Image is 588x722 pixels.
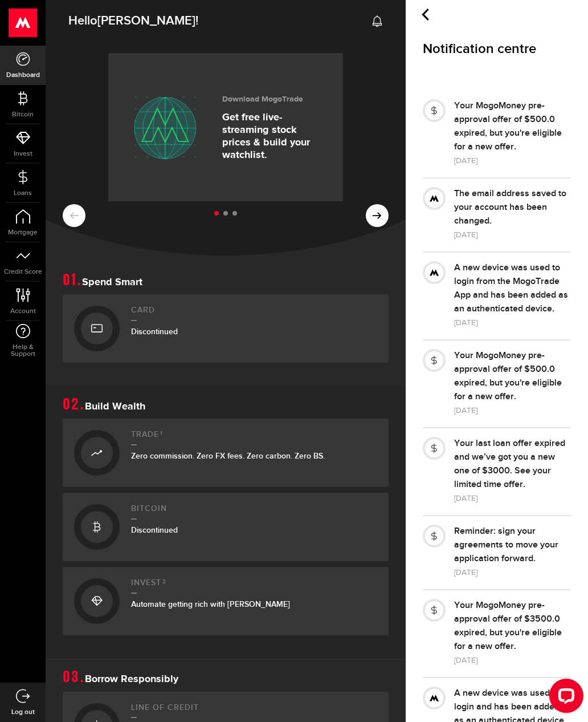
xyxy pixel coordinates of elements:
[131,703,377,719] h2: Line of credit
[454,154,571,168] div: [DATE]
[131,525,178,535] span: Discontinued
[222,111,326,161] p: Get free live-streaming stock prices & build your watchlist.
[454,492,571,505] div: [DATE]
[63,567,389,635] a: Invest2Automate getting rich with [PERSON_NAME]
[454,261,571,316] div: A new device was used to login from the MogoTrade App and has been added as an authenticated device.
[63,294,389,363] a: CardDiscontinued
[162,578,166,585] sup: 2
[454,654,571,667] div: [DATE]
[454,349,571,404] div: Your MogoMoney pre-approval offer of $500.0 expired, but you're eligible for a new offer.
[131,599,290,609] span: Automate getting rich with [PERSON_NAME]
[63,493,389,561] a: BitcoinDiscontinued
[454,599,571,654] div: Your MogoMoney pre-approval offer of $3500.0 expired, but you're eligible for a new offer.
[454,404,571,417] div: [DATE]
[454,316,571,330] div: [DATE]
[454,437,571,492] div: Your last loan offer expired and we’ve got you a new one of $3000. See your limited time offer.
[63,670,389,686] h1: Borrow Responsibly
[97,13,195,29] span: [PERSON_NAME]
[423,40,536,58] span: Notification centre
[68,9,198,33] span: Hello !
[63,273,389,289] h1: Spend Smart
[131,327,178,336] span: Discontinued
[454,99,571,154] div: Your MogoMoney pre-approval offer of $500.0 expired, but you're eligible for a new offer.
[540,674,588,722] iframe: LiveChat chat widget
[108,53,343,207] a: Download MogoTrade Get free live-streaming stock prices & build your watchlist.
[131,451,325,461] span: Zero commission. Zero FX fees. Zero carbon. Zero BS.
[63,397,389,413] h1: Build Wealth
[131,578,377,594] h2: Invest
[131,306,377,321] h2: Card
[222,95,326,104] h3: Download MogoTrade
[63,419,389,487] a: Trade1Zero commission. Zero FX fees. Zero carbon. Zero BS.
[131,430,377,445] h2: Trade
[454,228,571,242] div: [DATE]
[454,566,571,579] div: [DATE]
[131,504,377,520] h2: Bitcoin
[160,430,163,437] sup: 1
[454,187,571,228] div: The email address saved to your account has been changed.
[454,525,571,566] div: Reminder: sign your agreements to move your application forward.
